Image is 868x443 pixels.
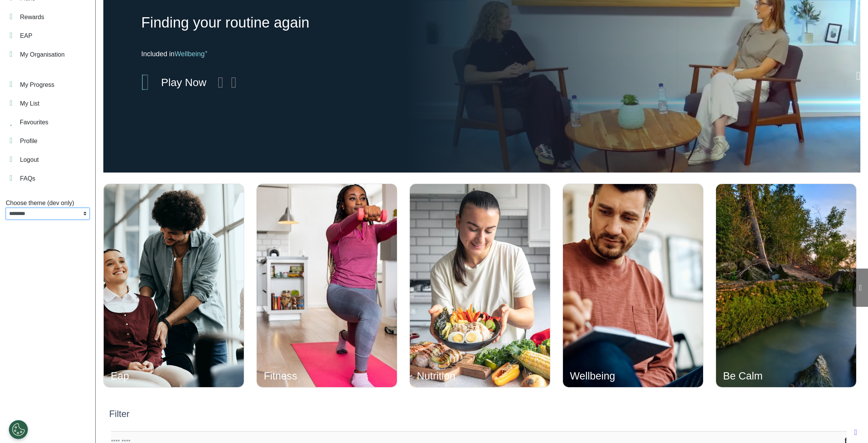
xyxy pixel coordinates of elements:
div: My Organisation [20,50,65,59]
div: Favourites [20,118,49,127]
div: Profile [20,137,37,146]
div: My List [20,99,39,108]
div: Choose theme (dev only) [6,199,90,208]
h2: Filter [109,409,129,420]
div: Wellbeing [570,371,668,381]
div: Nutrition [417,371,515,381]
div: Rewards [20,13,44,22]
span: Wellbeing [175,50,208,58]
div: Finding your routine again [141,12,558,34]
div: Logout [20,155,39,164]
div: Fitness [264,371,362,381]
sup: + [205,49,208,55]
div: Play Now [161,75,206,91]
div: Eap [111,371,209,381]
div: EAP [20,31,32,41]
div: Included in [141,49,558,59]
div: Be Calm [723,371,821,381]
button: Open Preferences [9,420,28,439]
div: My Progress [20,80,54,90]
div: FAQs [20,174,35,183]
